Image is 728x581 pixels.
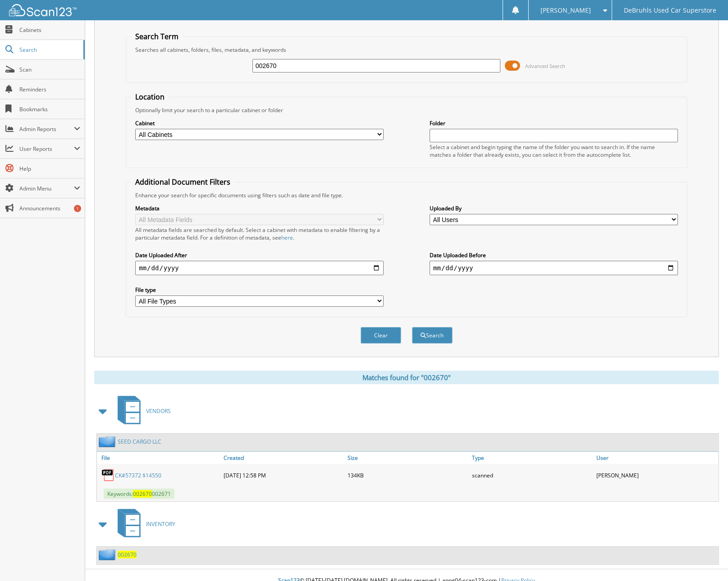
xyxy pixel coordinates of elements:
[683,538,728,581] iframe: Chat Widget
[594,466,719,484] div: [PERSON_NAME]
[135,226,384,241] div: All metadata fields are searched by default. Select a cabinet with metadata to enable filtering b...
[19,145,74,153] span: User Reports
[131,191,682,199] div: Enhance your search for specific documents using filters such as date and file type.
[221,452,346,464] a: Created
[430,143,678,159] div: Select a cabinet and begin typing the name of the folder you want to search in. If the name match...
[361,327,401,344] button: Clear
[131,32,183,41] legend: Search Term
[281,234,293,241] a: here
[430,204,678,212] label: Uploaded By
[19,185,74,192] span: Admin Menu
[221,466,346,484] div: [DATE] 12:58 PM
[624,8,716,13] span: DeBruhls Used Car Superstore
[430,251,678,259] label: Date Uploaded Before
[19,26,80,34] span: Cabinets
[19,66,80,73] span: Scan
[594,452,719,464] a: User
[115,472,161,479] a: CK#57372 $14550
[118,551,137,558] a: 002670
[97,452,221,464] a: File
[135,251,384,259] label: Date Uploaded After
[131,46,682,54] div: Searches all cabinets, folders, files, metadata, and keywords
[430,119,678,127] label: Folder
[346,466,470,484] div: 134KB
[146,407,171,415] span: VENDORS
[346,452,470,464] a: Size
[131,106,682,114] div: Optionally limit your search to a particular cabinet or folder
[19,165,80,172] span: Help
[112,393,171,429] a: VENDORS
[135,119,384,127] label: Cabinet
[94,371,719,384] div: Matches found for "002670"
[135,286,384,294] label: File type
[131,177,235,187] legend: Additional Document Filters
[131,92,169,102] legend: Location
[19,46,79,54] span: Search
[99,549,118,560] img: folder2.png
[104,489,174,499] span: Keywords: 002671
[133,490,152,498] span: 002670
[430,261,678,275] input: end
[74,205,81,212] div: 1
[135,204,384,212] label: Metadata
[9,4,77,16] img: scan123-logo-white.svg
[19,204,80,212] span: Announcements
[112,506,175,542] a: INVENTORY
[470,466,594,484] div: scanned
[19,105,80,113] span: Bookmarks
[19,86,80,93] span: Reminders
[470,452,594,464] a: Type
[135,261,384,275] input: start
[118,438,161,445] a: SEED CARGO LLC
[525,63,565,69] span: Advanced Search
[412,327,453,344] button: Search
[101,468,115,482] img: PDF.png
[541,8,591,13] span: [PERSON_NAME]
[99,436,118,447] img: folder2.png
[146,520,175,528] span: INVENTORY
[19,125,74,133] span: Admin Reports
